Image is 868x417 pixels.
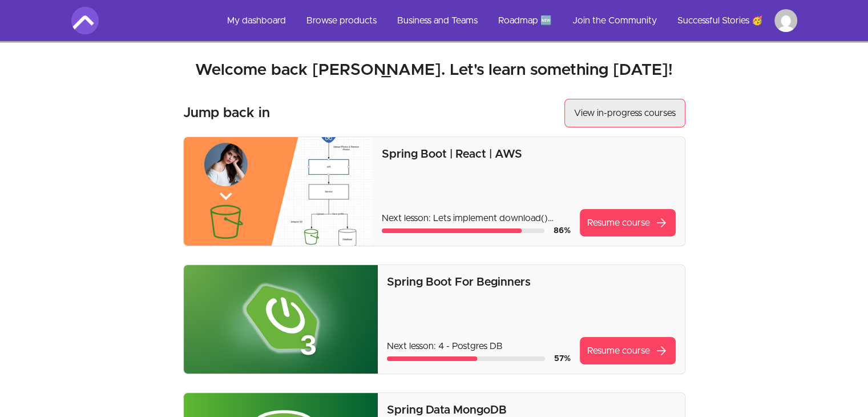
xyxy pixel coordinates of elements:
a: Resume coursearrow_forward [580,209,676,236]
img: Product image for Spring Boot | React | AWS [184,137,373,246]
p: Next lesson: 4 - Postgres DB [387,339,570,353]
a: View in-progress courses [564,99,685,127]
a: Business and Teams [388,7,487,34]
a: Browse products [297,7,386,34]
h2: Welcome back [PERSON_NAME]. Let's learn something [DATE]! [71,60,797,81]
a: Join the Community [563,7,666,34]
p: Spring Boot For Beginners [387,274,675,290]
span: arrow_forward [655,344,668,358]
div: Course progress [382,228,544,233]
span: 57 % [554,355,571,363]
a: My dashboard [218,7,295,34]
a: Resume coursearrow_forward [580,337,676,364]
nav: Main [218,7,797,34]
div: Course progress [387,356,544,361]
a: Successful Stories 🥳 [668,7,772,34]
a: Roadmap 🆕 [489,7,561,34]
span: 86 % [554,227,571,235]
span: arrow_forward [655,216,668,230]
img: Product image for Spring Boot For Beginners [184,265,378,374]
img: Profile image for DANIEL MOLOKOMME [774,9,797,32]
p: Spring Boot | React | AWS [382,146,676,162]
p: Next lesson: Lets implement download() images [382,211,571,225]
h3: Jump back in [183,104,270,122]
img: Amigoscode logo [71,7,99,34]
